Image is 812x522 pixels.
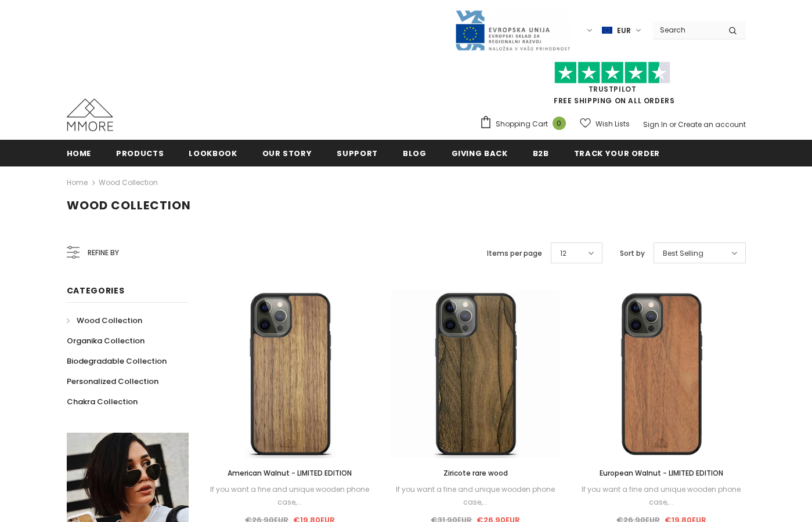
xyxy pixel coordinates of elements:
span: American Walnut - LIMITED EDITION [228,468,352,478]
span: or [669,119,676,129]
span: Our Story [262,148,312,159]
span: Refine by [88,246,119,259]
span: Organika Collection [67,335,145,346]
a: B2B [533,140,549,166]
label: Items per page [487,248,542,259]
span: Products [116,148,164,159]
a: Create an account [678,119,746,129]
a: Home [67,176,88,190]
a: Track your order [574,140,660,166]
label: Sort by [620,248,645,259]
a: American Walnut - LIMITED EDITION [206,467,374,480]
span: Track your order [574,148,660,159]
a: Wood Collection [67,310,142,331]
span: FREE SHIPPING ON ALL ORDERS [479,67,746,106]
span: Lookbook [189,148,237,159]
span: Biodegradable Collection [67,356,167,367]
span: Wood Collection [67,197,191,213]
a: Javni Razpis [454,25,571,35]
img: MMORE Cases [67,99,113,131]
span: European Walnut - LIMITED EDITION [600,468,723,478]
span: Ziricote rare wood [443,468,508,478]
a: Our Story [262,140,312,166]
a: Wish Lists [580,114,630,134]
a: support [337,140,378,166]
input: Search Site [653,21,720,38]
a: Biodegradable Collection [67,351,167,371]
span: Giving back [452,148,508,159]
a: European Walnut - LIMITED EDITION [577,467,745,480]
span: Chakra Collection [67,396,138,407]
a: Personalized Collection [67,371,158,391]
a: Shopping Cart 0 [479,115,572,133]
span: Home [67,148,92,159]
span: EUR [617,25,631,37]
span: Best Selling [663,248,703,259]
a: Trustpilot [589,84,637,94]
span: Personalized Collection [67,376,158,387]
a: Ziricote rare wood [391,467,560,480]
a: Wood Collection [99,177,158,187]
a: Blog [403,140,427,166]
a: Chakra Collection [67,391,138,412]
img: Javni Razpis [454,9,571,52]
span: Categories [67,285,125,296]
div: If you want a fine and unique wooden phone case,... [206,483,374,509]
span: Shopping Cart [496,118,548,130]
a: Giving back [452,140,508,166]
a: Lookbook [189,140,237,166]
span: B2B [533,148,549,159]
span: Blog [403,148,427,159]
span: 12 [560,248,566,259]
div: If you want a fine and unique wooden phone case,... [391,483,560,509]
span: 0 [553,117,566,130]
span: support [337,148,378,159]
a: Sign In [643,119,667,129]
a: Products [116,140,164,166]
a: Organika Collection [67,331,145,351]
div: If you want a fine and unique wooden phone case,... [577,483,745,509]
a: Home [67,140,92,166]
span: Wood Collection [77,315,142,326]
span: Wish Lists [596,118,630,130]
img: Trust Pilot Stars [554,61,670,84]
